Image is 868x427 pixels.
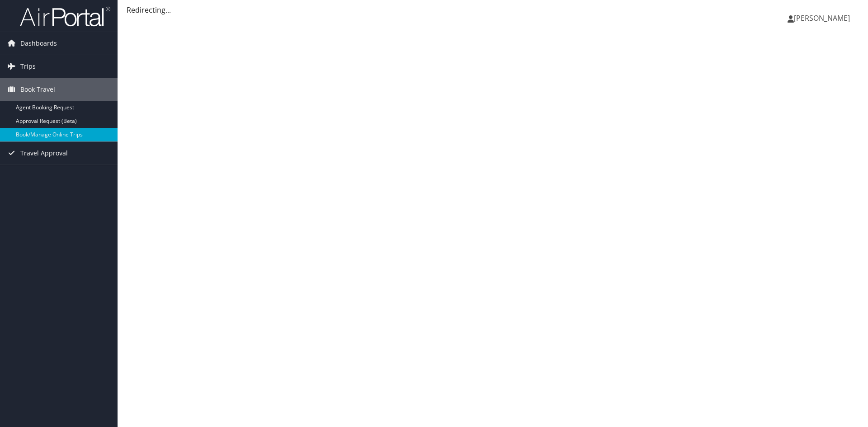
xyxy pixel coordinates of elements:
[788,5,859,32] a: [PERSON_NAME]
[20,55,36,78] span: Trips
[20,6,110,27] img: airportal-logo.png
[20,142,68,164] span: Travel Approval
[20,78,55,101] span: Book Travel
[794,13,850,23] span: [PERSON_NAME]
[20,32,57,55] span: Dashboards
[127,5,859,15] div: Redirecting...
